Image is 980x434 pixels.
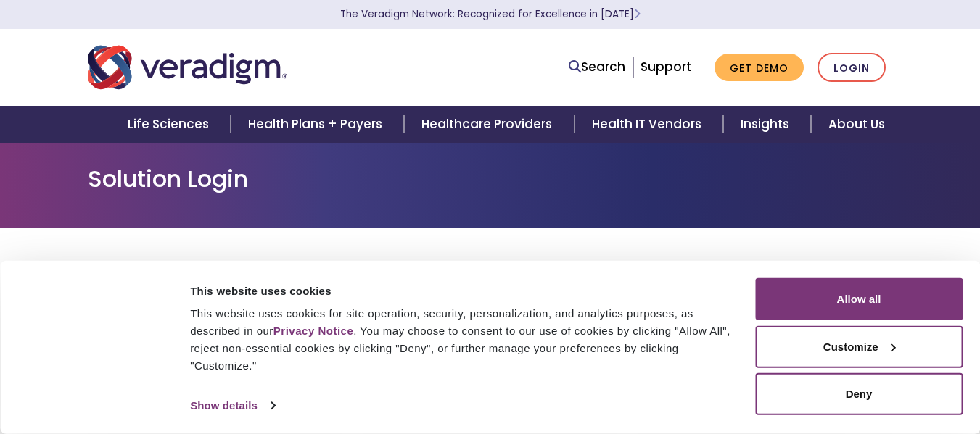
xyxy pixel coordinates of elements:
a: Health IT Vendors [575,106,723,143]
a: Search [569,57,625,77]
a: Get Demo [715,54,804,82]
a: Show details [190,395,274,417]
button: Deny [755,373,963,415]
div: This website uses cookies for site operation, security, personalization, and analytics purposes, ... [190,305,738,375]
a: About Us [811,106,902,143]
a: Privacy Notice [273,325,353,337]
a: Health Plans + Payers [231,106,404,143]
a: Insights [723,106,811,143]
button: Customize [755,325,963,367]
a: Support [641,58,691,75]
button: Allow all [755,278,963,320]
a: Healthcare Providers [404,106,574,143]
a: Login [818,53,886,83]
h1: Solution Login [88,165,893,193]
a: The Veradigm Network: Recognized for Excellence in [DATE]Learn More [340,7,641,21]
a: Life Sciences [110,106,231,143]
span: Learn More [634,7,641,21]
img: Veradigm logo [88,43,287,91]
div: This website uses cookies [190,282,738,299]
